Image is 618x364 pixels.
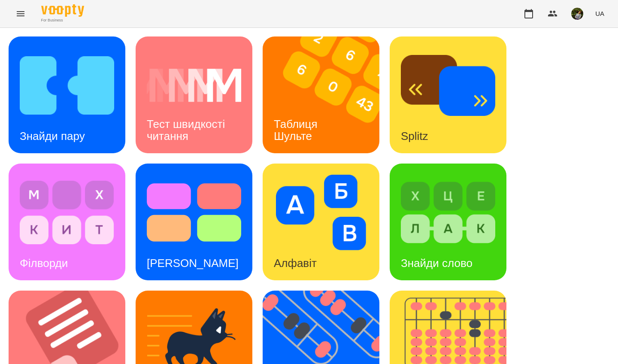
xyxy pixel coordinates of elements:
[390,36,506,153] a: SplitzSplitz
[136,36,252,153] a: Тест швидкості читанняТест швидкості читання
[20,257,68,270] h3: Філворди
[41,18,84,23] span: For Business
[41,4,84,17] img: Voopty Logo
[263,164,379,280] a: АлфавітАлфавіт
[136,164,252,280] a: Тест Струпа[PERSON_NAME]
[592,6,608,21] button: UA
[263,36,390,153] img: Таблиця Шульте
[9,164,125,280] a: ФілвордиФілворди
[274,118,321,142] h3: Таблиця Шульте
[10,3,31,24] button: Menu
[147,48,241,123] img: Тест швидкості читання
[390,164,506,280] a: Знайди словоЗнайди слово
[401,130,428,143] h3: Splitz
[595,9,604,18] span: UA
[20,48,114,123] img: Знайди пару
[401,48,495,123] img: Splitz
[147,257,239,270] h3: [PERSON_NAME]
[274,257,317,270] h3: Алфавіт
[263,36,379,153] a: Таблиця ШультеТаблиця Шульте
[147,175,241,250] img: Тест Струпа
[571,8,583,20] img: b75e9dd987c236d6cf194ef640b45b7d.jpg
[274,175,368,250] img: Алфавіт
[401,175,495,250] img: Знайди слово
[20,175,114,250] img: Філворди
[20,130,85,143] h3: Знайди пару
[401,257,473,270] h3: Знайди слово
[147,118,228,142] h3: Тест швидкості читання
[9,36,125,153] a: Знайди паруЗнайди пару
